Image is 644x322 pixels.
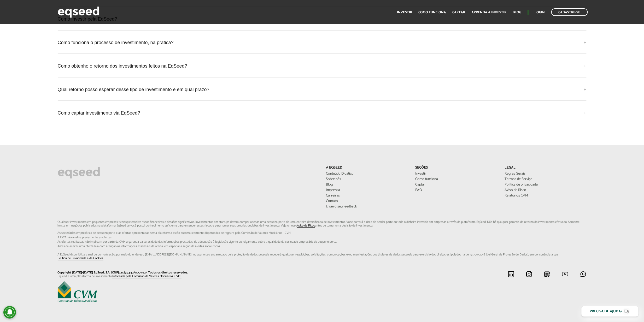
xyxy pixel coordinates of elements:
span: Antes de aceitar uma oferta leia com atenção as informações essenciais da oferta, em especial... [58,245,587,248]
a: Termos de Serviço [505,178,587,181]
a: Aprenda a investir [472,11,507,14]
a: Aviso de Risco [505,189,587,192]
p: Legal [505,166,587,170]
a: Como obtenho o retorno dos investimentos feitos na EqSeed? [58,59,587,73]
img: EqSeed Logo [58,166,100,180]
img: EqSeed [58,5,99,19]
span: As ofertas realizadas não implicam por parte da CVM a garantia da veracidade das informações p... [58,241,587,244]
p: Qualquer investimento em pequenas empresas (startups) envolve riscos financeiros e desafios signi... [58,220,587,261]
a: Investir [397,11,412,14]
a: Conteúdo Didático [326,172,408,176]
a: Login [535,11,545,14]
img: youtube.svg [562,271,569,278]
a: Como funciona [415,178,497,181]
img: whatsapp.svg [580,271,587,278]
a: Carreiras [326,194,408,198]
a: Blog [326,183,408,187]
a: Como funciona o processo de investimento, na prática? [58,36,587,50]
a: Contato [326,200,408,203]
span: As sociedades empresárias de pequeno porte e as ofertas apresentadas nesta plataforma estão aut... [58,232,587,235]
a: Captar [415,183,497,187]
p: A EqSeed [326,166,408,170]
a: Imprensa [326,189,408,192]
a: Qual retorno posso esperar desse tipo de investimento e em qual prazo? [58,83,587,97]
span: A CVM não analisa previamente as ofertas. [58,236,587,239]
a: Política de Privacidade e de Cookies [58,257,103,260]
a: Envie o seu feedback [326,205,408,209]
a: Captar [453,11,465,14]
img: blog.svg [544,271,551,278]
img: linkedin.svg [508,271,514,278]
a: Investir [415,172,497,176]
img: instagram.svg [526,271,532,278]
a: Como funciona [419,11,446,14]
a: Blog [513,11,522,14]
a: Sobre nós [326,178,408,181]
a: Política de privacidade [505,183,587,187]
a: Cadastre-se [551,8,588,16]
p: Copyright [DATE]-[DATE] EqSeed, S.A. (CNPJ: 21.839.542/0001-22). Todos os direitos reservados. [58,271,318,275]
a: Como captar investimento via EqSeed? [58,106,587,120]
img: EqSeed é uma plataforma de investimento autorizada pela Comissão de Valores Mobiliários (CVM) [58,281,97,302]
a: Relatórios CVM [505,194,587,198]
p: Seções [415,166,497,170]
a: autorizada pela Comissão de Valores Mobiliários (CVM) [112,275,182,278]
a: Regras Gerais [505,172,587,176]
a: Aviso de Risco [297,224,315,228]
p: EqSeed é uma plataforma de investimento [58,275,318,278]
a: FAQ [415,189,497,192]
